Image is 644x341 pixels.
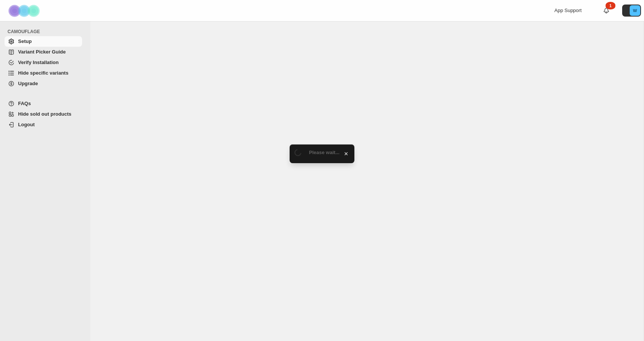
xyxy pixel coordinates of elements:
a: Logout [5,119,82,130]
a: Verify Installation [5,57,82,68]
span: Setup [18,38,32,44]
a: Hide sold out products [5,109,82,119]
span: FAQs [18,101,31,106]
a: Variant Picker Guide [5,47,82,57]
div: 1 [606,2,615,9]
a: FAQs [5,98,82,109]
a: 1 [603,7,610,14]
button: Avatar with initials W [622,5,641,17]
span: Logout [18,122,35,127]
span: App Support [554,8,581,13]
a: Upgrade [5,78,82,89]
img: Camouflage [6,0,44,21]
span: Upgrade [18,81,38,86]
text: W [633,8,637,13]
span: Verify Installation [18,60,59,65]
a: Hide specific variants [5,68,82,78]
span: Avatar with initials W [630,5,640,16]
span: Hide sold out products [18,111,72,117]
span: CAMOUFLAGE [8,29,85,35]
span: Variant Picker Guide [18,49,66,55]
a: Setup [5,36,82,47]
span: Hide specific variants [18,70,69,76]
span: Please wait... [309,150,340,155]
